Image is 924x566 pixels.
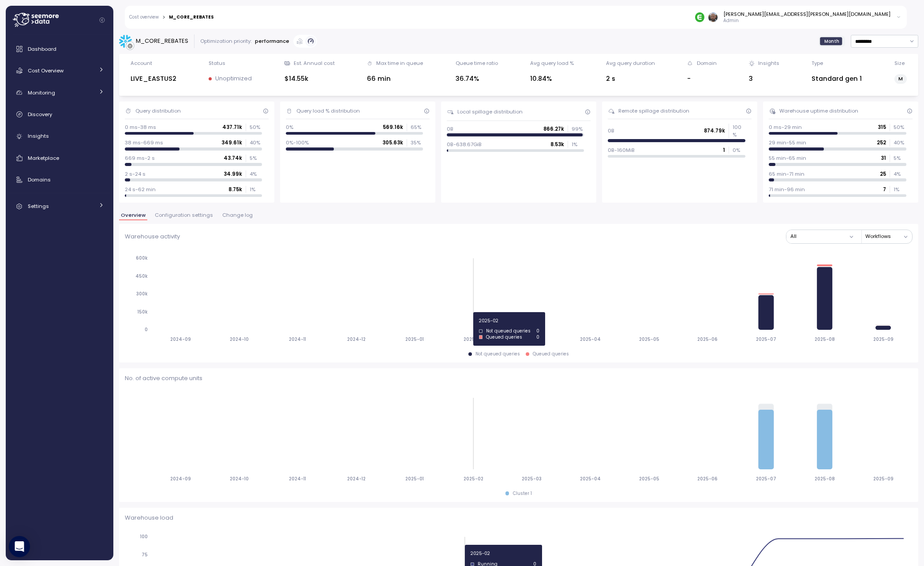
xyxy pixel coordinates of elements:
[697,336,718,342] tspan: 2025-06
[9,84,110,102] a: Monitoring
[815,336,835,342] tspan: 2025-08
[255,38,289,45] p: performance
[296,107,360,114] div: Query load % distribution
[894,170,906,177] p: 4 %
[125,374,913,383] p: No. of active compute units
[289,336,306,342] tspan: 2024-11
[137,309,148,315] tspan: 150k
[756,336,776,342] tspan: 2025-07
[9,197,110,215] a: Settings
[881,155,886,162] p: 31
[733,147,745,154] p: 0 %
[136,37,188,45] div: M_CORE_REBATES
[894,139,906,146] p: 40 %
[382,139,403,146] p: 305.63k
[533,351,569,357] div: Queued queries
[824,38,839,45] span: Month
[786,230,858,243] button: All
[286,124,293,131] p: 0%
[513,491,532,497] div: Cluster 1
[572,141,584,148] p: 1 %
[812,74,862,84] div: Standard gen 1
[125,232,180,241] p: Warehouse activity
[572,125,584,132] p: 99 %
[456,74,498,84] div: 36.74%
[405,336,424,342] tspan: 2025-01
[215,74,252,83] p: Unoptimized
[170,336,191,342] tspan: 2024-09
[865,230,912,243] button: Workflows
[708,12,718,22] img: 1fec6231004fabd636589099c132fbd2
[9,149,110,167] a: Marketplace
[723,11,890,18] div: [PERSON_NAME][EMAIL_ADDRESS][PERSON_NAME][DOMAIN_NAME]
[9,536,30,557] div: Open Intercom Messenger
[769,186,805,193] p: 71 min-96 min
[162,15,165,20] div: >
[463,475,483,481] tspan: 2025-02
[250,124,262,131] p: 50 %
[200,38,251,45] div: Optimization priority:
[155,213,213,218] span: Configuration settings
[136,255,148,261] tspan: 600k
[28,89,55,96] span: Monitoring
[9,171,110,189] a: Domains
[9,40,110,58] a: Dashboard
[28,111,52,118] span: Discovery
[873,475,893,481] tspan: 2025-09
[883,186,886,193] p: 7
[209,60,225,67] div: Status
[229,336,248,342] tspan: 2024-10
[97,17,108,23] button: Collapse navigation
[224,155,242,162] p: 43.74k
[639,336,659,342] tspan: 2025-05
[758,60,779,67] div: Insights
[447,141,482,148] p: 0B-638.67GiB
[28,45,56,53] span: Dashboard
[697,475,718,481] tspan: 2025-06
[229,475,248,481] tspan: 2024-10
[9,128,110,145] a: Insights
[608,147,635,154] p: 0B-160MiB
[169,15,214,19] div: M_CORE_REBATES
[121,213,146,218] span: Overview
[140,534,148,540] tspan: 100
[695,12,704,22] img: 689adfd76a9d17b9213495f1.PNG
[383,124,403,131] p: 569.16k
[347,336,365,342] tspan: 2024-12
[769,124,802,131] p: 0 ms-29 min
[250,155,262,162] p: 5 %
[405,475,424,481] tspan: 2025-01
[457,108,523,115] div: Local spillage distribution
[769,170,804,177] p: 65 min-71 min
[749,74,779,84] div: 3
[550,141,564,148] p: 8.53k
[170,475,191,481] tspan: 2024-09
[580,475,601,481] tspan: 2025-04
[530,74,574,84] div: 10.84%
[250,139,262,146] p: 40 %
[224,170,242,177] p: 34.99k
[522,475,542,481] tspan: 2025-03
[289,475,306,481] tspan: 2024-11
[779,107,858,114] div: Warehouse uptime distribution
[723,147,725,154] p: 1
[606,74,655,84] div: 2 s
[639,475,659,481] tspan: 2025-05
[145,327,148,332] tspan: 0
[530,60,574,67] div: Avg query load %
[347,475,365,481] tspan: 2024-12
[697,60,717,67] div: Domain
[608,127,614,134] p: 0B
[125,186,156,193] p: 24 s-62 min
[28,67,64,74] span: Cost Overview
[756,475,776,481] tspan: 2025-07
[769,139,806,146] p: 29 min-55 min
[411,124,423,131] p: 65 %
[878,124,886,131] p: 315
[9,62,110,79] a: Cost Overview
[463,336,483,342] tspan: 2025-02
[769,155,806,162] p: 55 min-65 min
[367,74,423,84] div: 66 min
[894,155,906,162] p: 5 %
[522,336,542,342] tspan: 2025-03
